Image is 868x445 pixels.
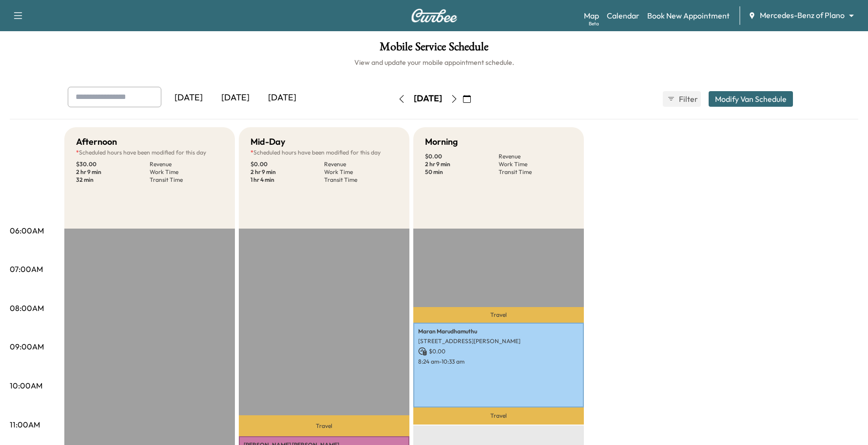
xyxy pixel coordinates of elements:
p: Transit Time [150,176,223,184]
button: Modify Van Schedule [709,91,793,107]
p: $ 0.00 [425,153,499,160]
span: Filter [679,93,696,105]
div: [DATE] [212,87,259,109]
p: Transit Time [324,176,398,184]
h1: Mobile Service Schedule [10,41,858,58]
h6: View and update your mobile appointment schedule. [10,58,858,67]
p: Travel [413,407,584,425]
p: 08:00AM [10,302,44,314]
a: Calendar [607,10,639,21]
p: 1 hr 4 min [251,176,324,184]
a: MapBeta [584,10,599,21]
p: Revenue [499,153,572,160]
p: [STREET_ADDRESS][PERSON_NAME] [418,337,579,345]
p: 06:00AM [10,225,44,236]
p: Revenue [324,160,398,168]
p: $ 0.00 [251,160,324,168]
p: 50 min [425,168,499,176]
button: Filter [663,91,701,107]
div: [DATE] [165,87,212,109]
p: 10:00AM [10,380,42,391]
a: Book New Appointment [647,10,730,21]
p: 07:00AM [10,263,43,275]
h5: Morning [425,135,458,149]
p: 11:00AM [10,419,40,430]
span: Mercedes-Benz of Plano [760,10,845,21]
p: 2 hr 9 min [425,160,499,168]
p: Travel [413,307,584,323]
p: Scheduled hours have been modified for this day [76,149,223,156]
p: Revenue [150,160,223,168]
h5: Afternoon [76,135,117,149]
p: $ 30.00 [76,160,150,168]
div: [DATE] [414,93,442,105]
p: 32 min [76,176,150,184]
div: Beta [589,20,599,27]
p: 2 hr 9 min [251,168,324,176]
p: Work Time [499,160,572,168]
p: Transit Time [499,168,572,176]
p: 09:00AM [10,341,44,352]
p: Scheduled hours have been modified for this day [251,149,398,156]
p: Work Time [150,168,223,176]
p: Work Time [324,168,398,176]
h5: Mid-Day [251,135,285,149]
div: [DATE] [259,87,306,109]
p: 8:24 am - 10:33 am [418,358,579,366]
img: Curbee Logo [411,9,458,22]
p: Maran Marudhamuthu [418,328,579,335]
p: $ 0.00 [418,347,579,356]
p: Travel [239,415,409,436]
p: 2 hr 9 min [76,168,150,176]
